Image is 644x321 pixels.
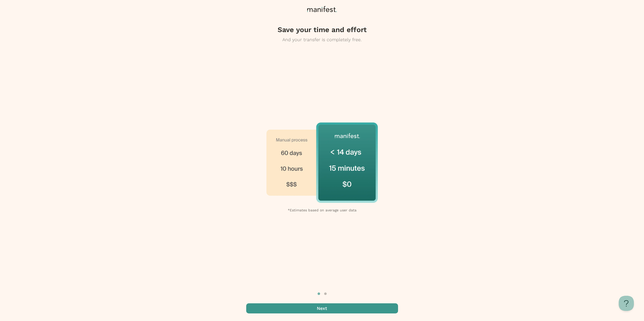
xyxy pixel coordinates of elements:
[278,25,367,34] h4: Save your time and effort
[619,296,634,311] iframe: Help Scout Beacon - Open
[288,207,357,213] span: *Estimates based on average user data
[282,37,362,42] span: And your transfer is completely free.
[246,303,398,313] button: Next
[266,122,378,203] img: manifest saves your time and effort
